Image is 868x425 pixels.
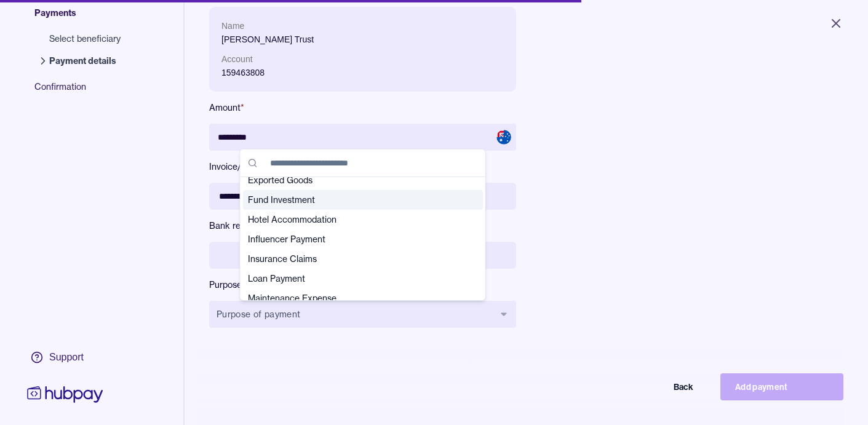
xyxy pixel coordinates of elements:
button: Purpose of payment [209,301,516,328]
span: Exported Goods [248,174,463,186]
span: Maintenance Expense [248,292,463,304]
button: Back [585,373,708,400]
div: Support [49,351,84,364]
span: Payment details [49,55,121,67]
label: Invoice/Document ID [209,161,516,173]
span: Confirmation [34,81,133,103]
a: Support [25,344,106,370]
label: Bank reference [209,220,516,232]
span: Influencer Payment [248,233,463,245]
span: Fund Investment [248,194,463,206]
span: Select beneficiary [49,33,121,45]
button: Close [814,10,858,37]
span: Payments [34,7,133,29]
p: Account [221,52,504,66]
span: Insurance Claims [248,253,463,265]
p: [PERSON_NAME] Trust [221,33,504,46]
label: Amount [209,101,516,114]
span: Hotel Accommodation [248,213,463,226]
p: 159463808 [221,66,504,79]
p: Name [221,19,504,33]
span: Loan Payment [248,272,463,285]
label: Purpose of payment [209,279,516,291]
